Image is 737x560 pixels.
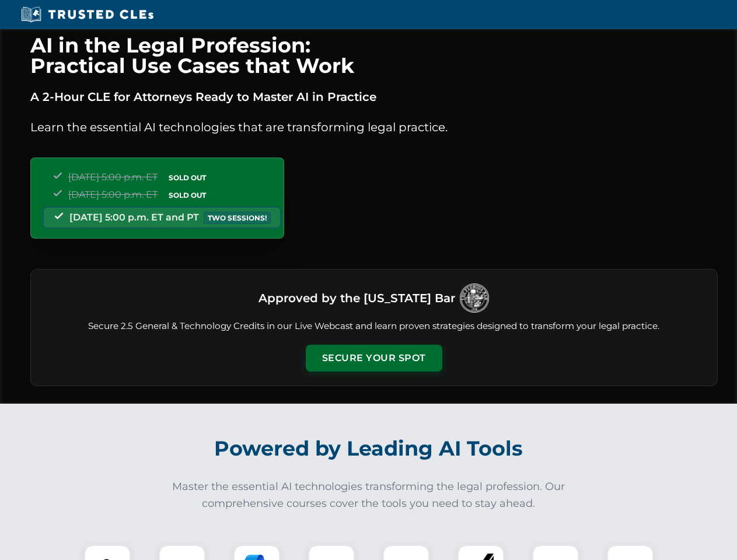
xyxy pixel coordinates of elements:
h2: Powered by Leading AI Tools [46,428,692,469]
p: Master the essential AI technologies transforming the legal profession. Our comprehensive courses... [165,478,573,512]
p: Secure 2.5 General & Technology Credits in our Live Webcast and learn proven strategies designed ... [45,320,703,333]
img: Trusted CLEs [18,6,157,23]
span: SOLD OUT [165,189,210,201]
span: SOLD OUT [165,171,210,184]
h1: AI in the Legal Profession: Practical Use Cases that Work [30,35,718,76]
button: Secure Your Spot [306,345,442,372]
span: [DATE] 5:00 p.m. ET [68,189,158,200]
h3: Approved by the [US_STATE] Bar [259,288,455,309]
img: Logo [460,283,489,313]
span: [DATE] 5:00 p.m. ET [68,171,158,183]
p: Learn the essential AI technologies that are transforming legal practice. [30,118,718,136]
p: A 2-Hour CLE for Attorneys Ready to Master AI in Practice [30,87,718,106]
